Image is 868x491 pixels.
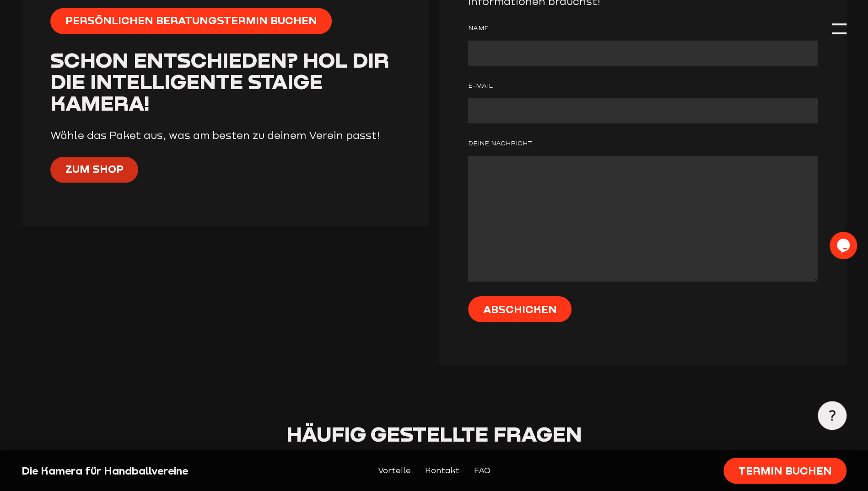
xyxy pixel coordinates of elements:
[830,232,859,259] iframe: chat widget
[50,8,332,34] a: Persönlichen Beratungstermin buchen
[50,157,138,183] a: Zum Shop
[286,421,582,446] span: Häufig gestellte Fragen
[65,13,317,27] span: Persönlichen Beratungstermin buchen
[50,128,400,142] p: Wähle das Paket aus, was am besten zu deinem Verein passt!
[468,138,818,149] label: Deine Nachricht
[22,464,220,478] div: Die Kamera für Handballvereine
[474,464,490,477] a: FAQ
[723,458,846,484] a: Termin buchen
[468,23,818,337] form: Contact form
[50,47,389,115] span: Schon entschieden? Hol Dir die intelligente Staige Kamera!
[65,162,124,176] span: Zum Shop
[468,80,818,91] label: E-Mail
[468,23,818,34] label: Name
[425,464,459,477] a: Kontakt
[378,464,411,477] a: Vorteile
[468,296,571,322] input: Abschicken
